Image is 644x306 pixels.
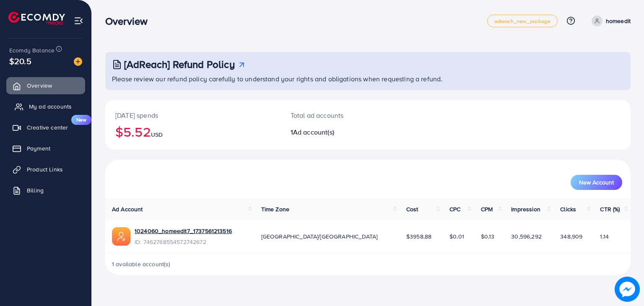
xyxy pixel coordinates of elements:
p: Total ad accounts [291,110,402,120]
span: Creative center [27,123,68,132]
span: Product Links [27,165,63,174]
span: New [71,115,91,125]
span: Overview [27,81,52,90]
span: 1 available account(s) [112,260,171,268]
h2: 1 [291,128,402,136]
span: $3958.88 [406,232,431,241]
span: 348,909 [560,232,582,241]
span: Ecomdy Balance [9,46,55,54]
a: My ad accounts [6,98,85,115]
button: New Account [571,175,622,190]
span: Ad account(s) [293,127,334,137]
a: homeedit [588,16,631,26]
img: menu [74,16,83,26]
img: image [74,57,82,66]
a: Billing [6,182,85,199]
span: Billing [27,186,44,194]
a: 1024060_homeedit7_1737561213516 [135,227,232,235]
img: image [615,277,640,302]
span: ID: 7462768554572742672 [135,238,232,246]
img: ic-ads-acc.e4c84228.svg [112,227,130,246]
span: [GEOGRAPHIC_DATA]/[GEOGRAPHIC_DATA] [261,232,378,241]
span: Time Zone [261,205,289,213]
a: Overview [6,77,85,94]
span: CTR (%) [600,205,620,213]
span: adreach_new_package [494,18,551,24]
span: $0.13 [481,232,495,241]
h3: [AdReach] Refund Policy [124,58,235,70]
span: New Account [579,179,614,185]
p: Please review our refund policy carefully to understand your rights and obligations when requesti... [112,74,626,84]
a: Product Links [6,161,85,178]
a: Payment [6,140,85,157]
span: CPM [481,205,493,213]
p: [DATE] spends [115,110,270,120]
span: CPC [449,205,460,213]
span: 30,596,292 [511,232,542,241]
span: Clicks [560,205,576,213]
span: $20.5 [9,55,31,67]
img: logo [8,12,65,25]
span: Ad Account [112,205,143,213]
span: USD [151,130,163,139]
h3: Overview [105,15,154,27]
a: Creative centerNew [6,119,85,136]
span: Impression [511,205,540,213]
span: My ad accounts [29,102,72,111]
p: homeedit [606,16,631,26]
span: Cost [406,205,418,213]
span: Payment [27,144,50,153]
h2: $5.52 [115,124,270,140]
span: 1.14 [600,232,609,241]
a: adreach_new_package [487,15,558,27]
span: $0.01 [449,232,464,241]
